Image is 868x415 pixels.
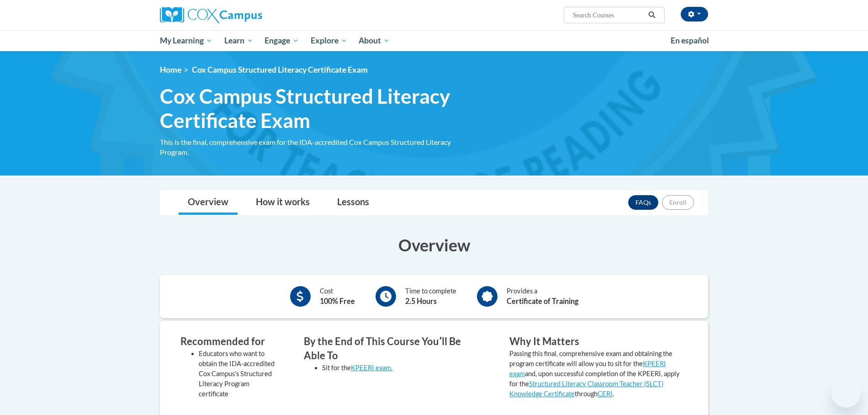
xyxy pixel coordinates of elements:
[598,390,613,398] a: CERI
[146,30,722,51] div: Main menu
[259,30,305,51] a: Engage
[628,195,658,210] a: FAQs
[507,286,578,307] div: Provides a
[160,7,262,23] img: Cox Campus
[179,191,238,215] a: Overview
[405,286,456,307] div: Time to complete
[160,65,181,74] a: Home
[509,349,688,399] p: Passing this final, comprehensive exam and obtaining the program certificate will allow you to si...
[160,7,333,23] a: Cox Campus
[831,378,861,408] iframe: Button to launch messaging window
[160,84,475,133] span: Cox Campus Structured Literacy Certificate Exam
[645,10,659,21] button: Search
[180,335,276,349] h3: Recommended for
[305,30,353,51] a: Explore
[322,363,482,373] li: Sit for the
[359,35,390,46] span: About
[192,65,368,74] span: Cox Campus Structured Literacy Certificate Exam
[662,195,694,210] button: Enroll
[160,35,212,46] span: My Learning
[320,286,355,307] div: Cost
[311,35,347,46] span: Explore
[218,30,259,51] a: Learn
[507,297,578,305] b: Certificate of Training
[265,35,299,46] span: Engage
[509,380,663,398] a: Structured Literacy Classroom Teacher (SLCT) Knowledge Certificate
[353,30,396,51] a: About
[671,36,709,45] span: En español
[665,31,715,50] a: En español
[199,349,276,399] li: Educators who want to obtain the IDA-accredited Cox Campus's Structured Literacy Program certificate
[572,10,645,21] input: Search Courses
[304,335,482,363] h3: By the End of This Course Youʹll Be Able To
[160,137,475,157] div: This is the final, comprehensive exam for the IDA-accredited Cox Campus Structured Literacy Program.
[328,191,378,215] a: Lessons
[320,297,355,305] b: 100% Free
[224,35,253,46] span: Learn
[160,234,708,256] h3: Overview
[509,335,688,349] h3: Why It Matters
[247,191,319,215] a: How it works
[681,7,708,21] button: Account Settings
[351,364,392,372] a: KPEERI exam.
[405,297,437,305] b: 2.5 Hours
[154,30,218,51] a: My Learning
[509,360,666,378] a: KPEERI exam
